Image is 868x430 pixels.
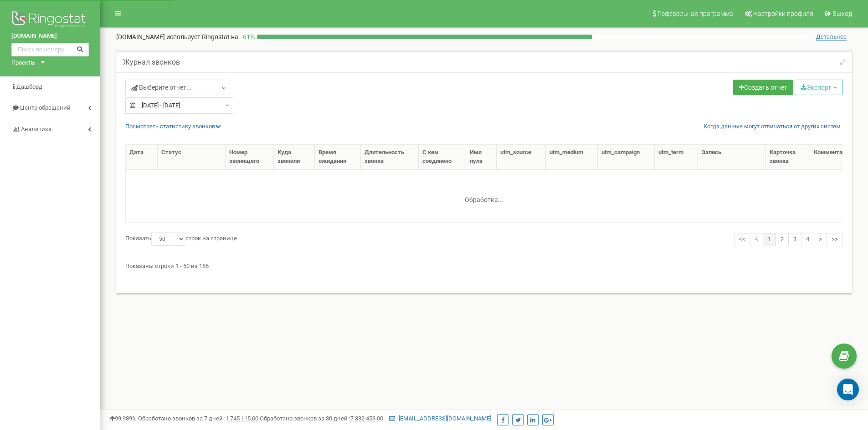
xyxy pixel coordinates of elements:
input: Поиск по номеру [11,43,89,56]
a: Выберите отчет... [125,80,230,95]
a: Создать отчет [733,80,793,95]
th: utm_source [497,145,545,169]
p: 61 % [238,32,257,41]
th: Время ожидания [315,145,361,169]
u: 1 745 115,00 [226,415,258,422]
th: Статус [158,145,226,169]
p: [DOMAIN_NAME] [116,32,238,41]
img: Ringostat logo [11,9,89,32]
th: Куда звонили [274,145,315,169]
div: Показаны строки 1 - 50 из 156 [125,258,843,271]
label: Показать строк на странице [125,232,237,246]
a: << [734,233,750,246]
a: 1 [763,233,776,246]
span: Аналитика [21,126,51,132]
a: < [750,233,763,246]
a: 3 [788,233,801,246]
div: Проекты [11,59,36,67]
th: Номер звонящего [226,145,274,169]
a: >> [827,233,843,246]
span: использует Ringostat на [166,33,238,40]
div: Open Intercom Messenger [837,379,859,400]
span: Реферальная программа [657,10,733,17]
span: Выберите отчет... [131,83,192,92]
a: 4 [801,233,814,246]
span: Обработано звонков за 7 дней : [138,415,258,422]
th: utm_medium [546,145,598,169]
a: [EMAIL_ADDRESS][DOMAIN_NAME] [389,415,491,422]
select: Показатьстрок на странице [151,232,185,246]
th: utm_term [655,145,698,169]
th: Комментарии [810,145,867,169]
h5: Журнал звонков [123,58,180,66]
th: Имя пула [466,145,497,169]
th: utm_campaign [598,145,655,169]
a: 2 [776,233,789,246]
span: Настройки профиля [753,10,813,17]
a: [DOMAIN_NAME] [11,32,89,40]
u: 7 382 453,00 [350,415,383,422]
th: Запись [698,145,766,169]
span: Обработано звонков за 30 дней : [260,415,383,422]
a: Когда данные могут отличаться от других систем [704,122,841,131]
th: Длительность звонка [361,145,419,169]
th: Карточка звонка [766,145,810,169]
a: > [814,233,827,246]
span: Выход [832,10,852,17]
th: Дата [126,145,158,169]
button: Экспорт [795,80,843,95]
th: С кем соединено [419,145,467,169]
div: Обработка... [427,189,541,202]
a: Посмотреть cтатистику звонков [125,123,221,130]
span: Дашборд [16,83,42,90]
span: 99,989% [109,415,137,422]
span: Центр обращений [20,104,71,111]
span: Детальнее [816,33,847,40]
